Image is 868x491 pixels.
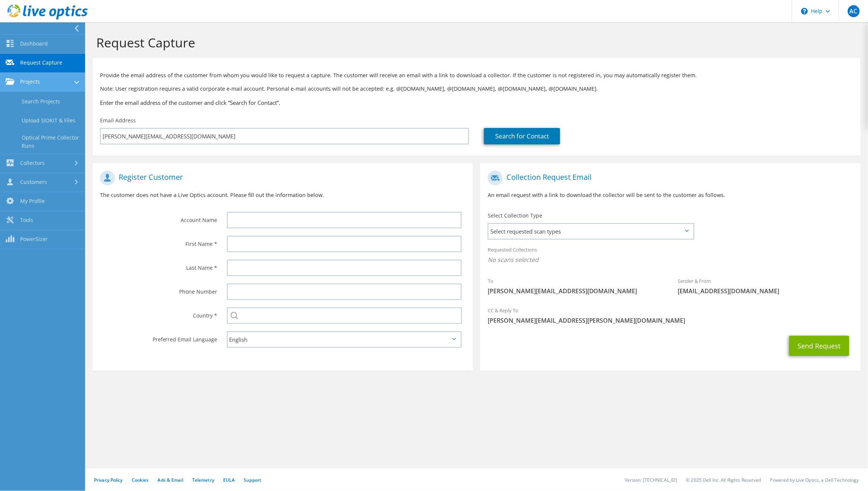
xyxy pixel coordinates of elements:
label: Account Name [100,212,218,224]
a: Cookies [132,477,149,483]
span: Select requested scan types [488,224,693,239]
div: CC & Reply To [480,303,861,328]
label: Email Address [100,117,136,124]
h3: Enter the email address of the customer and click “Search for Contact”. [100,98,853,107]
span: AC [848,5,860,17]
a: Search for Contact [484,128,560,144]
label: Select Collection Type [488,212,542,219]
h1: Register Customer [100,171,462,185]
a: EULA [223,477,235,483]
button: Send Request [789,336,849,356]
div: Sender & From [670,273,860,299]
h1: Request Capture [96,35,853,50]
a: Privacy Policy [94,477,123,483]
p: Provide the email address of the customer from whom you would like to request a capture. The cust... [100,71,853,79]
svg: \n [801,8,808,15]
span: No scans selected [488,256,853,264]
li: © 2025 Dell Inc. All Rights Reserved [686,477,761,483]
div: To [480,273,670,299]
span: [PERSON_NAME][EMAIL_ADDRESS][PERSON_NAME][DOMAIN_NAME] [488,316,853,325]
li: Powered by Live Optics, a Dell Technology [770,477,859,483]
p: Note: User registration requires a valid corporate e-mail account. Personal e-mail accounts will ... [100,85,853,93]
li: Version: [TECHNICAL_ID] [625,477,677,483]
h1: Collection Request Email [488,171,849,185]
div: Requested Collections [480,242,861,269]
p: An email request with a link to download the collector will be sent to the customer as follows. [488,191,853,199]
a: Ads & Email [158,477,183,483]
label: First Name * [100,236,218,248]
label: Preferred Email Language [100,331,218,343]
label: Country * [100,307,218,319]
span: [PERSON_NAME][EMAIL_ADDRESS][DOMAIN_NAME] [488,287,663,295]
a: Telemetry [192,477,214,483]
label: Phone Number [100,284,218,295]
label: Last Name * [100,260,218,272]
a: Support [244,477,261,483]
span: [EMAIL_ADDRESS][DOMAIN_NAME] [678,287,853,295]
p: The customer does not have a Live Optics account. Please fill out the information below. [100,191,465,199]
